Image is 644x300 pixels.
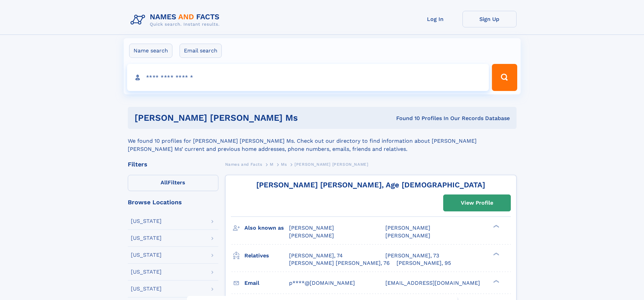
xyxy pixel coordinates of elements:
div: We found 10 profiles for [PERSON_NAME] [PERSON_NAME] Ms. Check out our directory to find informat... [128,129,517,153]
span: M [270,162,273,167]
div: ❯ [492,252,500,256]
a: [PERSON_NAME] [PERSON_NAME], Age [DEMOGRAPHIC_DATA] [256,181,485,189]
img: Logo Names and Facts [128,11,225,29]
a: View Profile [444,195,510,211]
label: Name search [129,44,172,58]
a: M [270,160,273,168]
div: View Profile [461,195,493,211]
span: [PERSON_NAME] [289,232,334,239]
h3: Email [244,277,289,289]
div: [US_STATE] [131,252,162,258]
div: Filters [128,161,218,167]
div: [US_STATE] [131,269,162,275]
span: [PERSON_NAME] [289,225,334,231]
span: Ms [281,162,287,167]
a: Ms [281,160,287,168]
h3: Also known as [244,222,289,234]
span: [PERSON_NAME] [385,225,430,231]
button: Search Button [492,64,517,91]
div: [US_STATE] [131,218,162,224]
div: Found 10 Profiles In Our Records Database [347,115,510,122]
a: Log In [408,11,462,27]
a: [PERSON_NAME], 95 [397,259,451,267]
label: Email search [180,44,222,58]
span: [PERSON_NAME] [PERSON_NAME] [294,162,368,167]
span: [PERSON_NAME] [385,232,430,239]
div: Browse Locations [128,199,218,205]
div: ❯ [492,224,500,229]
a: Sign Up [462,11,517,27]
a: [PERSON_NAME], 73 [385,252,439,259]
h3: Relatives [244,250,289,261]
span: [EMAIL_ADDRESS][DOMAIN_NAME] [385,280,480,286]
a: [PERSON_NAME], 74 [289,252,343,259]
div: [US_STATE] [131,235,162,241]
a: [PERSON_NAME] [PERSON_NAME], 76 [289,259,390,267]
span: All [161,179,168,186]
label: Filters [128,175,218,191]
h1: [PERSON_NAME] [PERSON_NAME] Ms [135,114,347,122]
div: ❯ [492,279,500,283]
div: [US_STATE] [131,286,162,292]
a: Names and Facts [225,160,262,168]
input: search input [127,64,489,91]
